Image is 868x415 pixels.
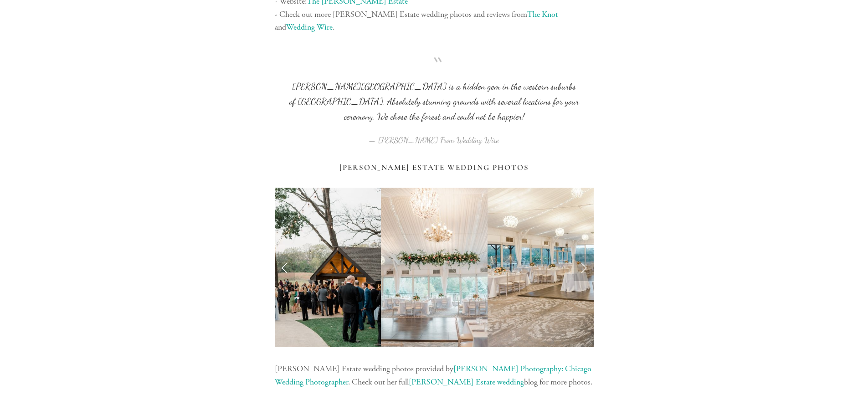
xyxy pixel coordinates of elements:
span: “ [289,64,579,79]
figcaption: — [PERSON_NAME] From Wedding Wire [289,124,579,148]
a: The Knot [527,9,558,20]
a: [PERSON_NAME] Estate wedding [409,377,524,387]
a: [PERSON_NAME] Photography: Chicago Wedding Photographer [275,364,593,387]
a: Previous Slide [275,254,295,281]
h3: [PERSON_NAME] Estate Wedding Photos [275,163,594,172]
img: tented reception at Monte bello estate [488,188,727,347]
a: Next Slide [574,254,594,281]
a: Wedding Wire [286,22,333,32]
img: Indoor tented reception at monte bello estate wedding venue [381,188,488,347]
blockquote: [PERSON_NAME][GEOGRAPHIC_DATA] is a hidden gem in the western suburbs of [GEOGRAPHIC_DATA]. Absol... [289,64,579,124]
p: [PERSON_NAME] Estate wedding photos provided by . Check out her full blog for more photos. [275,363,594,389]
